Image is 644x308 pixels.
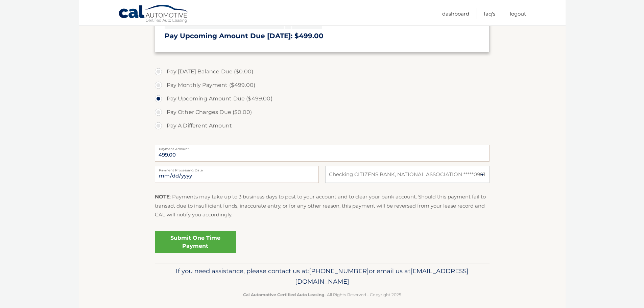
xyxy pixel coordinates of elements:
[155,78,490,92] label: Pay Monthly Payment ($499.00)
[155,166,319,183] input: Payment Date
[155,105,490,119] label: Pay Other Charges Due ($0.00)
[243,292,324,297] strong: Cal Automotive Certified Auto Leasing
[118,4,189,24] a: Cal Automotive
[155,192,490,219] p: : Payments may take up to 3 business days to post to your account and to clear your bank account....
[155,231,236,253] a: Submit One Time Payment
[155,145,490,150] label: Payment Amount
[165,32,480,40] h3: Pay Upcoming Amount Due [DATE]: $499.00
[442,8,469,19] a: Dashboard
[155,92,490,105] label: Pay Upcoming Amount Due ($499.00)
[155,166,319,171] label: Payment Processing Date
[309,267,369,275] span: [PHONE_NUMBER]
[155,119,490,133] label: Pay A Different Amount
[155,65,490,78] label: Pay [DATE] Balance Due ($0.00)
[484,8,495,19] a: FAQ's
[159,266,485,287] p: If you need assistance, please contact us at: or email us at
[159,291,485,298] p: - All Rights Reserved - Copyright 2025
[155,145,490,162] input: Payment Amount
[155,193,170,200] strong: NOTE
[510,8,526,19] a: Logout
